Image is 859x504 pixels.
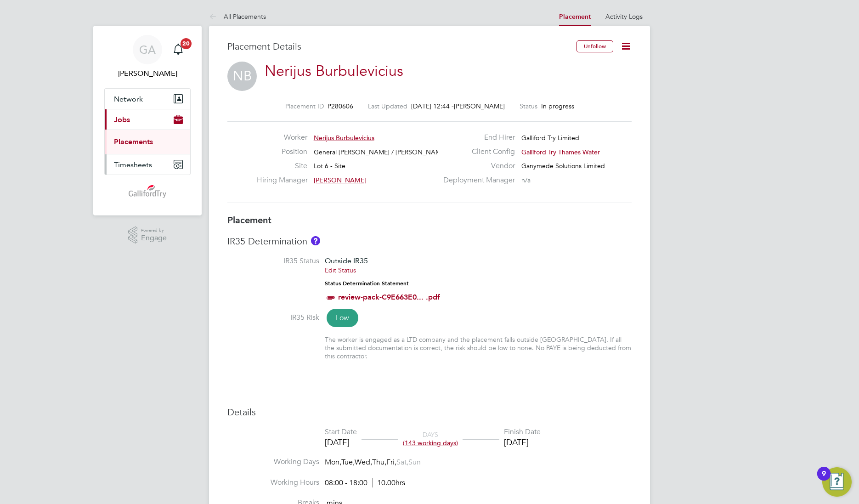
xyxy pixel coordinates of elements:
[438,161,515,171] label: Vendor
[325,266,356,274] a: Edit Status
[104,68,191,79] span: Gary Attwell
[311,236,320,245] button: About IR35
[438,133,515,142] label: End Hirer
[325,437,357,447] div: [DATE]
[227,62,257,91] span: NB
[341,458,355,467] span: Tue,
[520,102,537,110] label: Status
[227,457,319,467] label: Working Days
[169,35,187,64] a: 20
[504,427,541,437] div: Finish Date
[104,35,191,79] a: GA[PERSON_NAME]
[257,133,307,142] label: Worker
[408,458,421,467] span: Sun
[325,478,405,488] div: 08:00 - 18:00
[227,313,319,323] label: IR35 Risk
[454,102,505,110] span: [PERSON_NAME]
[314,176,367,184] span: [PERSON_NAME]
[398,430,463,447] div: DAYS
[257,147,307,157] label: Position
[129,184,167,199] img: gallifordtry-logo-retina.png
[325,256,368,265] span: Outside IR35
[372,458,386,467] span: Thu,
[822,474,826,486] div: 9
[541,102,574,110] span: In progress
[325,280,409,287] strong: Status Determination Statement
[114,137,153,146] a: Placements
[822,467,852,497] button: Open Resource Center, 9 new notifications
[327,309,358,327] span: Low
[368,102,407,110] label: Last Updated
[139,44,156,56] span: GA
[521,162,605,170] span: Ganymede Solutions Limited
[386,458,396,467] span: Fri,
[285,102,324,110] label: Placement ID
[128,227,167,244] a: Powered byEngage
[105,89,190,109] button: Network
[181,38,192,49] span: 20
[521,148,600,156] span: Galliford Try Thames Water
[325,427,357,437] div: Start Date
[521,176,531,184] span: n/a
[105,130,190,154] div: Jobs
[438,176,515,185] label: Deployment Manager
[227,478,319,487] label: Working Hours
[227,406,632,418] h3: Details
[114,95,143,103] span: Network
[372,478,405,487] span: 10.00hrs
[328,102,353,110] span: P280606
[403,439,458,447] span: (143 working days)
[265,62,403,80] a: Nerijus Burbulevicius
[325,458,341,467] span: Mon,
[227,40,570,52] h3: Placement Details
[605,12,643,21] a: Activity Logs
[93,26,202,215] nav: Main navigation
[227,215,271,226] b: Placement
[141,234,167,242] span: Engage
[105,109,190,130] button: Jobs
[141,227,167,234] span: Powered by
[257,161,307,171] label: Site
[504,437,541,447] div: [DATE]
[314,148,446,156] span: General [PERSON_NAME] / [PERSON_NAME]
[114,115,130,124] span: Jobs
[209,12,266,21] a: All Placements
[355,458,372,467] span: Wed,
[257,176,307,185] label: Hiring Manager
[105,154,190,175] button: Timesheets
[227,235,632,247] h3: IR35 Determination
[104,184,191,199] a: Go to home page
[325,335,632,361] div: The worker is engaged as a LTD company and the placement falls outside [GEOGRAPHIC_DATA]. If all ...
[114,160,152,169] span: Timesheets
[227,256,319,266] label: IR35 Status
[338,293,440,301] a: review-pack-C9E663E0... .pdf
[314,134,374,142] span: Nerijus Burbulevicius
[411,102,454,110] span: [DATE] 12:44 -
[438,147,515,157] label: Client Config
[559,13,591,21] a: Placement
[396,458,408,467] span: Sat,
[576,40,613,52] button: Unfollow
[521,134,579,142] span: Galliford Try Limited
[314,162,345,170] span: Lot 6 - Site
